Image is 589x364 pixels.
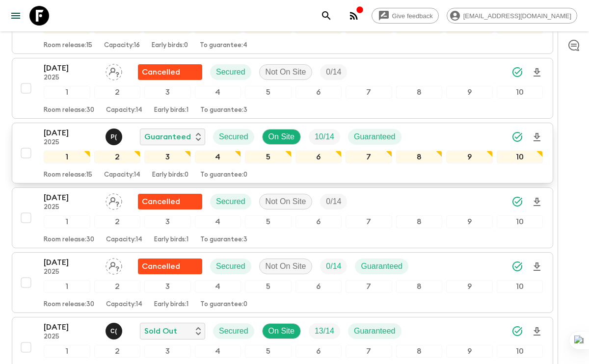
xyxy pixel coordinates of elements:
p: [DATE] [44,192,98,204]
p: Cancelled [142,260,180,272]
a: Give feedback [372,8,439,24]
p: Secured [219,325,248,337]
p: Guaranteed [354,131,396,143]
div: Flash Pack cancellation [138,64,202,80]
div: On Site [262,323,301,339]
p: Secured [219,131,248,143]
div: 1 [44,215,90,228]
p: Sold Out [144,325,177,337]
p: To guarantee: 0 [200,301,247,309]
span: Assign pack leader [106,196,122,204]
div: 8 [396,215,443,228]
button: search adventures [317,6,336,26]
div: 1 [44,86,90,99]
div: Trip Fill [320,194,347,209]
div: 4 [195,151,241,163]
div: [EMAIL_ADDRESS][DOMAIN_NAME] [447,8,577,24]
div: 2 [94,215,141,228]
svg: Download Onboarding [531,326,543,338]
div: 9 [446,280,493,293]
p: Secured [216,260,245,272]
p: 0 / 14 [326,260,341,272]
svg: Download Onboarding [531,196,543,208]
div: 7 [346,86,392,99]
p: To guarantee: 3 [200,236,247,244]
div: 2 [94,151,141,163]
button: P( [106,129,124,145]
div: 8 [396,86,443,99]
p: 10 / 14 [315,131,334,143]
span: Pooky (Thanaphan) Kerdyoo [106,131,124,139]
button: [DATE]2025Assign pack leaderFlash Pack cancellationSecuredNot On SiteTrip Fill12345678910Room rel... [12,58,553,119]
p: Capacity: 16 [104,42,140,50]
div: 8 [396,345,443,358]
div: 10 [497,215,543,228]
p: Not On Site [266,66,306,78]
button: [DATE]2025Pooky (Thanaphan) KerdyooGuaranteedSecuredOn SiteTrip FillGuaranteed12345678910Room rel... [12,123,553,183]
div: 10 [497,151,543,163]
div: 3 [144,151,191,163]
div: 2 [94,280,141,293]
p: On Site [268,131,294,143]
div: 6 [295,215,342,228]
div: On Site [262,129,301,145]
p: Guaranteed [144,131,191,143]
svg: Synced Successfully [511,196,523,208]
p: Not On Site [266,196,306,208]
p: C ( [110,327,117,335]
p: Capacity: 14 [106,106,142,114]
div: 9 [446,215,493,228]
div: 6 [295,86,342,99]
div: 7 [346,151,392,163]
div: 9 [446,345,493,358]
p: [DATE] [44,62,98,74]
p: Early birds: 1 [154,236,188,244]
div: 10 [497,345,543,358]
p: Guaranteed [354,325,396,337]
div: 8 [396,280,443,293]
svg: Download Onboarding [531,261,543,273]
div: Secured [210,259,251,274]
p: Early birds: 1 [154,301,188,309]
p: Early birds: 1 [154,106,188,114]
div: Flash Pack cancellation [138,259,202,274]
div: 5 [245,86,292,99]
svg: Synced Successfully [511,131,523,143]
div: 1 [44,151,90,163]
div: Trip Fill [320,64,347,80]
div: Not On Site [259,194,313,209]
p: Room release: 30 [44,301,94,309]
div: 9 [446,86,493,99]
p: Room release: 15 [44,42,92,50]
div: 6 [295,151,342,163]
div: 2 [94,86,141,99]
div: Secured [210,194,251,209]
p: Capacity: 14 [106,301,142,309]
p: [DATE] [44,127,98,139]
div: Secured [210,64,251,80]
span: Can (Jeerawut) Mapromjai [106,326,124,334]
p: Room release: 30 [44,236,94,244]
div: Secured [213,323,254,339]
svg: Synced Successfully [511,260,523,272]
span: Give feedback [387,12,438,20]
p: Not On Site [266,260,306,272]
p: 2025 [44,204,98,211]
p: On Site [268,325,294,337]
div: Not On Site [259,64,313,80]
p: 2025 [44,74,98,82]
div: 3 [144,215,191,228]
div: 4 [195,215,241,228]
p: 0 / 14 [326,196,341,208]
div: 5 [245,151,292,163]
p: 2025 [44,333,98,341]
p: To guarantee: 3 [200,106,247,114]
div: 7 [346,280,392,293]
p: Capacity: 14 [104,171,140,179]
div: 1 [44,345,90,358]
div: 4 [195,345,241,358]
span: Assign pack leader [106,261,122,269]
p: P ( [110,133,117,141]
button: C( [106,323,124,339]
p: Cancelled [142,66,180,78]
